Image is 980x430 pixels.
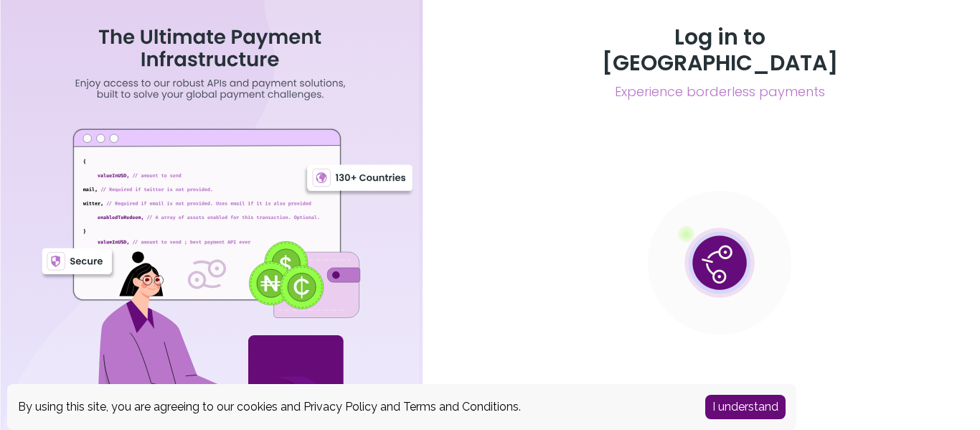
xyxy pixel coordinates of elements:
[403,400,519,413] a: Terms and Conditions
[303,400,377,413] a: Privacy Policy
[565,24,875,76] h3: Log in to [GEOGRAPHIC_DATA]
[705,395,786,419] button: Accept cookies
[18,398,684,416] div: By using this site, you are agreeing to our cookies and and .
[565,82,875,102] span: Experience borderless payments
[648,191,791,335] img: public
